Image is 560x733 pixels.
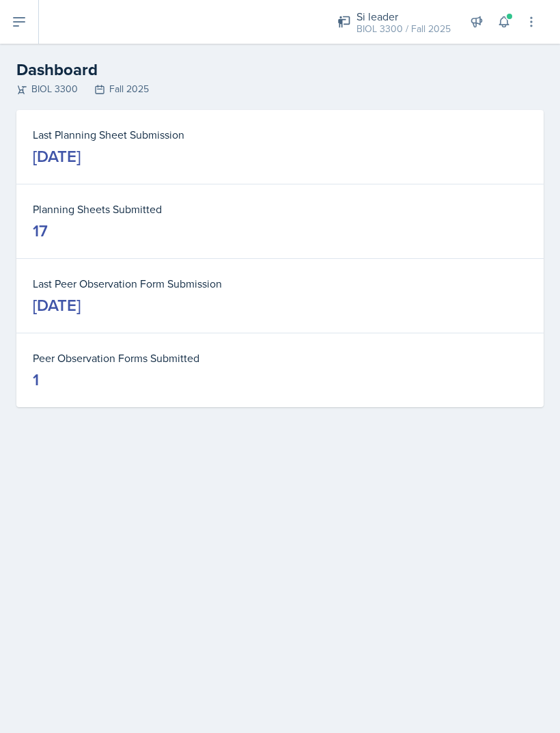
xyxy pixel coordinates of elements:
dt: Peer Observation Forms Submitted [33,350,527,366]
div: BIOL 3300 Fall 2025 [16,82,544,96]
h2: Dashboard [16,57,544,82]
dt: Planning Sheets Submitted [33,201,527,217]
div: BIOL 3300 / Fall 2025 [356,22,451,36]
dt: Last Planning Sheet Submission [33,126,527,143]
div: 1 [33,369,39,391]
div: 17 [33,220,48,242]
dt: Last Peer Observation Form Submission [33,275,527,292]
div: Si leader [356,8,451,25]
div: [DATE] [33,146,81,167]
div: [DATE] [33,294,81,316]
